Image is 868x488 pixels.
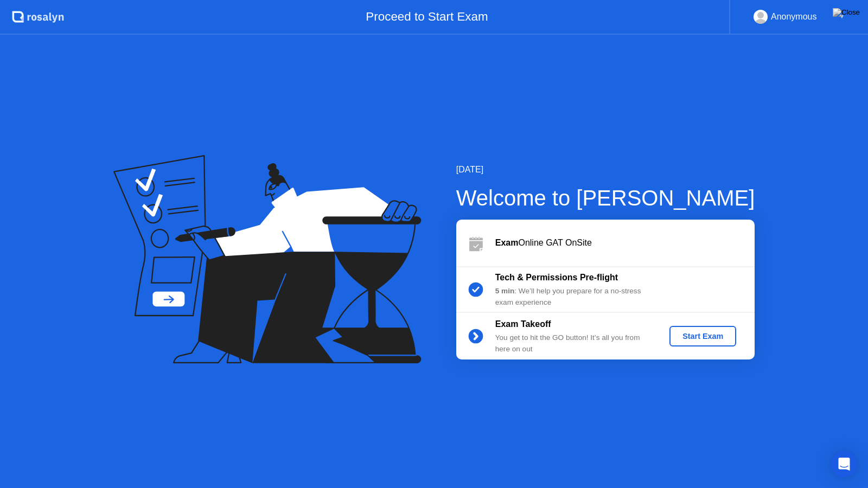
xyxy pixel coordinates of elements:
[674,332,732,341] div: Start Exam
[456,163,755,176] div: [DATE]
[456,182,755,214] div: Welcome to [PERSON_NAME]
[495,332,652,355] div: You get to hit the GO button! It’s all you from here on out
[669,326,736,346] button: Start Exam
[495,238,519,247] b: Exam
[495,236,755,249] div: Online GAT OnSite
[495,287,515,295] b: 5 min
[495,319,551,329] b: Exam Takeoff
[495,273,618,282] b: Tech & Permissions Pre-flight
[833,8,860,17] img: Close
[495,286,652,308] div: : We’ll help you prepare for a no-stress exam experience
[831,451,857,477] div: Open Intercom Messenger
[771,10,817,24] div: Anonymous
